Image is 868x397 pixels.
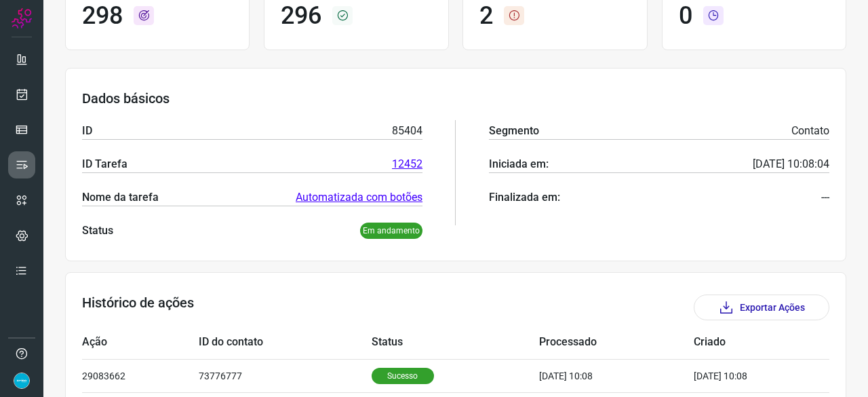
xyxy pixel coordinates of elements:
td: [DATE] 10:08 [694,359,789,392]
p: [DATE] 10:08:04 [753,156,829,172]
p: Contato [791,123,829,139]
td: ID do contato [199,326,372,359]
p: Iniciada em: [489,156,549,172]
h1: 298 [82,1,123,31]
td: 29083662 [82,359,199,392]
p: Em andamento [360,223,422,239]
p: Status [82,223,113,239]
td: Status [372,326,539,359]
h1: 296 [281,1,321,31]
img: Logo [12,8,32,29]
h3: Dados básicos [82,90,829,107]
h3: Histórico de ações [82,295,194,320]
td: Processado [539,326,694,359]
p: Sucesso [372,368,434,384]
h1: 2 [479,1,493,31]
p: Finalizada em: [489,189,560,206]
img: 4352b08165ebb499c4ac5b335522ff74.png [14,373,30,389]
h1: 0 [679,1,692,31]
p: --- [821,189,829,206]
p: Nome da tarefa [82,189,159,206]
a: 12452 [392,156,422,172]
p: ID Tarefa [82,156,127,172]
a: Automatizada com botões [296,189,422,206]
td: [DATE] 10:08 [539,359,694,392]
p: ID [82,123,92,139]
td: 73776777 [199,359,372,392]
p: Segmento [489,123,539,139]
p: 85404 [392,123,422,139]
td: Ação [82,326,199,359]
button: Exportar Ações [694,295,829,320]
td: Criado [694,326,789,359]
